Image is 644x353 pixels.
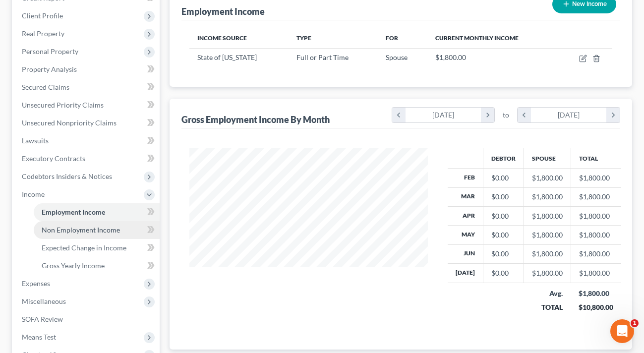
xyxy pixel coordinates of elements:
span: Client Profile [22,11,63,20]
span: Unsecured Priority Claims [22,101,104,109]
a: SOFA Review [14,310,160,328]
div: TOTAL [531,302,563,312]
div: Employment Income [181,5,265,17]
div: $0.00 [491,173,516,183]
th: Apr [448,206,483,225]
div: Avg. [531,289,563,298]
div: $0.00 [491,268,516,278]
td: $1,800.00 [571,206,621,225]
span: SOFA Review [22,315,63,323]
a: Unsecured Priority Claims [14,96,160,114]
a: Expected Change in Income [34,239,160,257]
span: Gross Yearly Income [42,261,105,270]
td: $1,800.00 [571,169,621,187]
a: Secured Claims [14,78,160,96]
i: chevron_left [518,108,531,122]
th: Mar [448,187,483,206]
div: $0.00 [491,249,516,259]
td: $1,800.00 [571,187,621,206]
a: Employment Income [34,203,160,221]
span: State of [US_STATE] [197,53,257,61]
a: Property Analysis [14,60,160,78]
span: $1,800.00 [435,53,466,61]
td: $1,800.00 [571,226,621,244]
span: Expected Change in Income [42,243,126,252]
span: Property Analysis [22,65,77,73]
i: chevron_right [606,108,620,122]
td: $1,800.00 [571,244,621,263]
span: Current Monthly Income [435,34,519,42]
div: $1,800.00 [579,289,613,298]
span: Secured Claims [22,83,69,91]
th: Spouse [524,148,571,168]
span: to [503,110,509,120]
div: $1,800.00 [532,192,563,202]
td: $1,800.00 [571,264,621,283]
th: Feb [448,169,483,187]
a: Gross Yearly Income [34,257,160,275]
a: Non Employment Income [34,221,160,239]
span: Non Employment Income [42,226,120,234]
div: $10,800.00 [579,302,613,312]
span: Full or Part Time [296,53,349,61]
div: $1,800.00 [532,249,563,259]
i: chevron_right [481,108,494,122]
div: [DATE] [531,108,607,122]
div: Gross Employment Income By Month [181,114,330,125]
div: [DATE] [406,108,481,122]
span: Codebtors Insiders & Notices [22,172,112,180]
span: Lawsuits [22,136,49,145]
div: $0.00 [491,230,516,240]
div: $1,800.00 [532,211,563,221]
span: Income [22,190,45,198]
span: Unsecured Nonpriority Claims [22,118,117,127]
span: Miscellaneous [22,297,66,305]
span: Executory Contracts [22,154,85,163]
span: Income Source [197,34,247,42]
th: May [448,226,483,244]
a: Executory Contracts [14,150,160,168]
span: 1 [631,319,639,327]
span: Expenses [22,279,50,288]
th: Total [571,148,621,168]
div: $0.00 [491,211,516,221]
th: [DATE] [448,264,483,283]
span: For [386,34,398,42]
span: Employment Income [42,208,105,216]
span: Means Test [22,333,56,341]
span: Type [296,34,311,42]
div: $1,800.00 [532,230,563,240]
a: Unsecured Nonpriority Claims [14,114,160,132]
span: Personal Property [22,47,78,56]
iframe: Intercom live chat [610,319,634,343]
div: $1,800.00 [532,268,563,278]
a: Lawsuits [14,132,160,150]
i: chevron_left [392,108,406,122]
th: Jun [448,244,483,263]
span: Spouse [386,53,408,61]
th: Debtor [483,148,524,168]
span: Real Property [22,29,64,38]
div: $0.00 [491,192,516,202]
div: $1,800.00 [532,173,563,183]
